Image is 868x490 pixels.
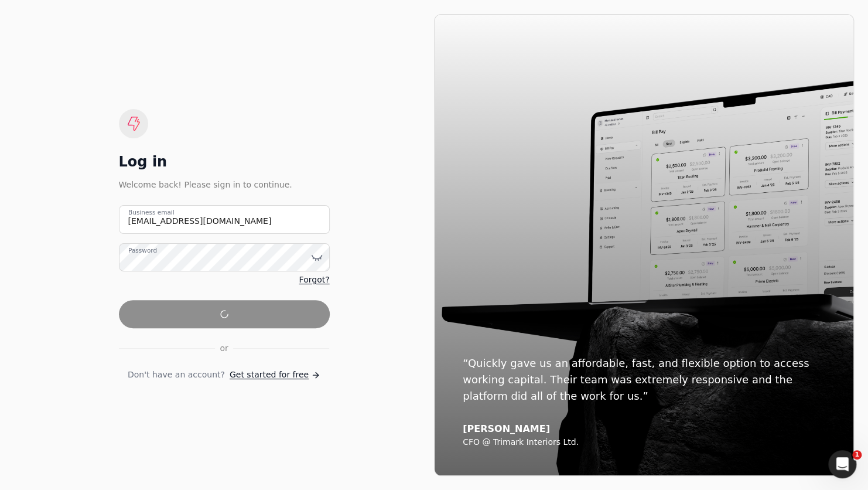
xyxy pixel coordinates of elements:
span: 1 [852,450,862,460]
div: “Quickly gave us an affordable, fast, and flexible option to access working capital. Their team w... [463,355,825,404]
span: or [220,342,228,355]
span: Don't have an account? [128,369,225,381]
iframe: Intercom live chat [828,450,856,478]
label: Business email [128,207,175,217]
div: Welcome back! Please sign in to continue. [119,178,330,191]
span: Get started for free [230,369,309,381]
div: Log in [119,152,330,171]
a: Get started for free [230,369,320,381]
div: CFO @ Trimark Interiors Ltd. [463,437,825,448]
label: Password [128,246,157,255]
div: [PERSON_NAME] [463,423,825,435]
a: Forgot? [299,274,329,286]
